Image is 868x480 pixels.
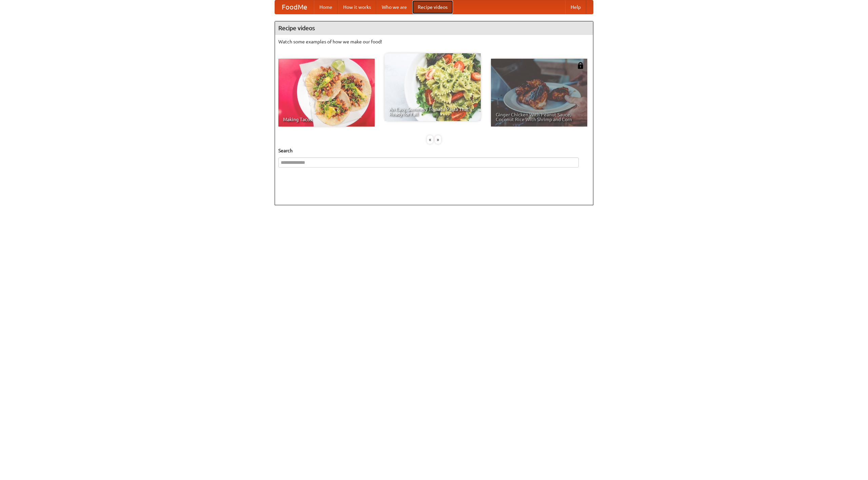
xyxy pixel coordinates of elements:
a: Recipe videos [412,0,453,14]
a: Who we are [376,0,412,14]
a: Help [565,0,586,14]
div: » [435,135,441,144]
a: FoodMe [275,0,314,14]
h5: Search [278,147,590,154]
p: Watch some examples of how we make our food! [278,38,590,45]
div: « [427,135,433,144]
a: An Easy, Summery Tomato Pasta That's Ready for Fall [384,53,481,121]
span: Making Tacos [283,117,370,122]
a: Home [314,0,338,14]
h4: Recipe videos [275,21,593,35]
img: 483408.png [577,62,584,69]
a: How it works [338,0,376,14]
span: An Easy, Summery Tomato Pasta That's Ready for Fall [389,107,476,116]
a: Making Tacos [278,59,375,127]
